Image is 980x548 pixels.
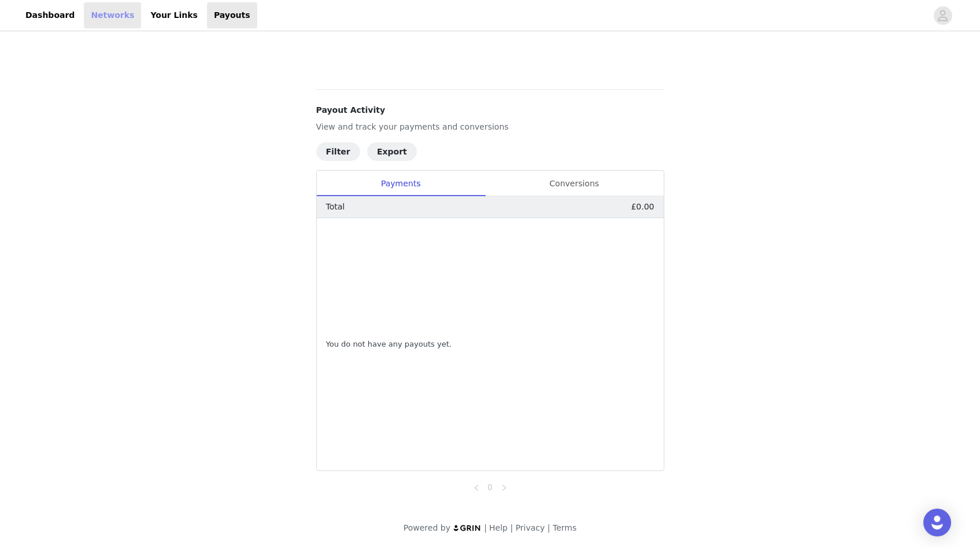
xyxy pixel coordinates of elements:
span: | [484,523,487,532]
p: View and track your payments and conversions [316,121,664,133]
p: Total [326,201,345,213]
a: Privacy [516,523,545,532]
div: avatar [937,6,948,25]
div: Conversions [485,171,664,197]
button: Export [367,142,417,161]
li: Next Page [497,480,511,494]
span: Powered by [404,523,450,532]
li: Previous Page [469,480,483,494]
i: icon: right [501,484,508,491]
i: icon: left [473,484,480,491]
span: | [548,523,550,532]
a: Dashboard [19,2,82,28]
a: Your Links [143,2,205,28]
div: Payments [317,171,485,197]
h4: Payout Activity [316,104,664,116]
a: Networks [84,2,141,28]
button: Filter [316,142,360,161]
li: 0 [483,480,497,494]
p: £0.00 [631,201,654,213]
span: | [510,523,513,532]
a: Terms [553,523,576,532]
span: You do not have any payouts yet. [326,339,452,350]
a: Payouts [207,2,257,28]
div: Open Intercom Messenger [923,509,951,536]
a: Help [489,523,508,532]
a: 0 [484,481,497,494]
img: logo [453,524,482,532]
